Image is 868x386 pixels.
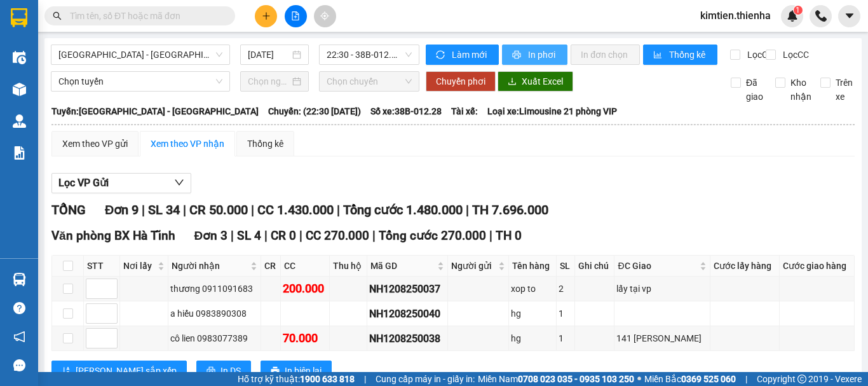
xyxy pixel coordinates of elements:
span: Người nhận [172,259,248,273]
span: Tài xế: [451,104,478,118]
div: Thống kê [247,137,283,151]
div: NH1208250040 [369,306,445,322]
span: | [337,202,340,217]
img: icon-new-feature [787,10,798,22]
span: SL 34 [148,202,180,217]
button: downloadXuất Excel [498,71,573,92]
span: ĐC Giao [618,259,696,273]
span: Tổng cước 270.000 [379,228,486,243]
th: CR [261,256,281,277]
span: message [13,359,25,371]
span: Nơi lấy [123,259,155,273]
span: CR 50.000 [189,202,248,217]
span: | [372,228,376,243]
span: bar-chart [653,50,664,60]
strong: 0708 023 035 - 0935 103 250 [518,374,634,384]
span: printer [207,366,215,376]
input: 12/08/2025 [248,48,290,62]
button: printerIn biên lai [261,361,332,381]
div: thương 0911091683 [170,282,259,296]
strong: 0369 525 060 [681,374,736,384]
span: | [489,228,492,243]
th: Ghi chú [575,256,615,277]
span: ⚪️ [637,376,641,382]
div: NH1208250037 [369,281,445,297]
span: Chuyến: (22:30 [DATE]) [268,104,361,118]
div: hg [511,307,554,321]
img: phone-icon [815,10,827,22]
span: notification [13,331,25,343]
span: Loại xe: Limousine 21 phòng VIP [487,104,617,118]
th: SL [557,256,575,277]
span: | [231,228,234,243]
span: 1 [796,6,800,15]
button: In đơn chọn [571,45,640,65]
img: warehouse-icon [13,114,26,128]
th: CC [281,256,330,277]
span: | [299,228,302,243]
span: copyright [797,375,806,383]
b: Tuyến: [GEOGRAPHIC_DATA] - [GEOGRAPHIC_DATA] [51,106,259,116]
button: Chuyển phơi [426,71,496,92]
span: question-circle [13,302,25,314]
div: cô lien 0983077389 [170,331,259,345]
div: 200.000 [283,280,327,298]
div: NH1208250038 [369,331,445,347]
span: sort-ascending [62,366,71,376]
td: NH1208250038 [367,326,448,351]
div: 70.000 [283,329,327,347]
span: printer [512,50,523,60]
div: hg [511,331,554,345]
span: aim [320,11,329,20]
span: Làm mới [452,48,489,62]
span: | [364,372,366,386]
button: aim [314,5,336,27]
span: Đơn 9 [105,202,139,217]
button: plus [255,5,277,27]
button: syncLàm mới [426,45,499,65]
span: | [466,202,469,217]
div: 141 [PERSON_NAME] [616,331,707,345]
span: TỔNG [51,202,86,217]
span: Đơn 3 [194,228,228,243]
span: Kho nhận [785,76,817,104]
span: In phơi [528,48,557,62]
div: xop to [511,282,554,296]
span: Lọc CR [742,48,775,62]
input: Tìm tên, số ĐT hoặc mã đơn [70,9,220,23]
button: sort-ascending[PERSON_NAME] sắp xếp [51,361,187,381]
span: Người gửi [451,259,496,273]
button: printerIn DS [196,361,251,381]
span: Văn phòng BX Hà Tĩnh [51,228,175,243]
div: Xem theo VP gửi [62,137,128,151]
div: 2 [559,282,573,296]
span: TH 7.696.000 [472,202,548,217]
span: In DS [220,364,241,378]
span: | [251,202,254,217]
img: solution-icon [13,146,26,160]
span: download [508,77,517,87]
img: warehouse-icon [13,273,26,286]
span: Cung cấp máy in - giấy in: [376,372,475,386]
sup: 1 [794,6,803,15]
button: Lọc VP Gửi [51,173,191,193]
span: file-add [291,11,300,20]
div: 1 [559,331,573,345]
button: printerIn phơi [502,45,567,65]
span: | [142,202,145,217]
span: Chọn chuyến [327,72,412,91]
span: Xuất Excel [522,74,563,88]
td: NH1208250040 [367,301,448,326]
div: Xem theo VP nhận [151,137,224,151]
th: STT [84,256,120,277]
th: Cước giao hàng [780,256,855,277]
span: CC 270.000 [306,228,369,243]
span: caret-down [844,10,855,22]
span: Trên xe [831,76,858,104]
span: kimtien.thienha [690,8,781,24]
img: warehouse-icon [13,51,26,64]
span: Miền Nam [478,372,634,386]
span: Lọc CC [778,48,811,62]
img: warehouse-icon [13,83,26,96]
th: Tên hàng [509,256,557,277]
